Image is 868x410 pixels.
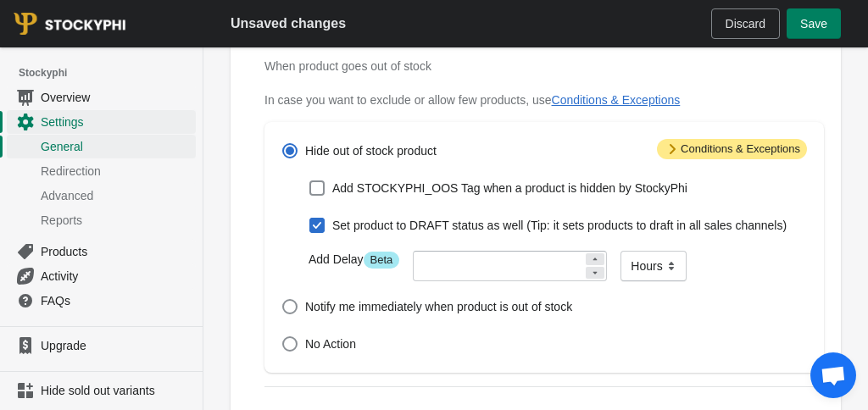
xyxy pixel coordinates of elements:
[305,142,437,159] span: Hide out of stock product
[41,163,192,180] span: Redirection
[787,8,841,39] button: Save
[19,64,203,81] span: Stockyphi
[552,93,681,107] button: Conditions & Exceptions
[309,251,399,269] label: Add Delay
[305,298,572,315] span: Notify me immediately when product is out of stock
[41,138,192,155] span: General
[7,85,196,109] a: Overview
[305,335,356,352] span: No Action
[264,58,824,75] h3: When product goes out of stock
[7,158,196,183] a: Redirection
[41,292,192,309] span: FAQs
[41,243,192,260] span: Products
[7,288,196,313] a: FAQs
[810,352,856,398] div: Open chat
[41,187,192,204] span: Advanced
[41,212,192,229] span: Reports
[7,379,196,402] a: Hide sold out variants
[7,134,196,158] a: General
[41,268,192,285] span: Activity
[231,14,346,34] h2: Unsaved changes
[41,337,192,354] span: Upgrade
[657,139,807,159] span: Conditions & Exceptions
[726,17,765,30] span: Discard
[264,91,824,108] p: In case you want to exclude or allow few products, use
[332,217,787,234] span: Set product to DRAFT status as well (Tip: it sets products to draft in all sales channels)
[7,334,196,357] a: Upgrade
[800,17,827,30] span: Save
[7,208,196,232] a: Reports
[7,263,196,288] a: Activity
[41,89,192,106] span: Overview
[7,183,196,208] a: Advanced
[711,8,780,39] button: Discard
[41,114,192,130] span: Settings
[41,382,192,399] span: Hide sold out variants
[364,252,400,269] span: Beta
[7,109,196,134] a: Settings
[7,239,196,263] a: Products
[332,180,687,197] span: Add STOCKYPHI_OOS Tag when a product is hidden by StockyPhi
